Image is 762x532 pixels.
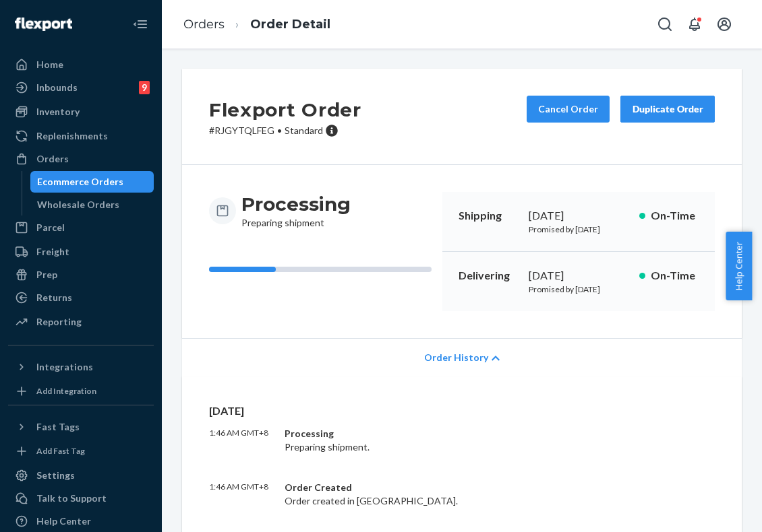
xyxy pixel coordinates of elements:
a: Freight [8,241,154,263]
div: Prep [36,268,57,281]
p: On-Time [651,268,699,284]
span: Order History [424,351,488,364]
h3: Processing [241,192,351,216]
iframe: Opens a widget where you can chat to one of our agents [676,492,749,525]
a: Inventory [8,101,154,123]
p: Shipping [459,208,518,224]
p: Promised by [DATE] [529,224,628,235]
div: Inbounds [36,81,78,94]
p: Delivering [459,268,518,284]
button: Integrations [8,356,154,378]
div: Add Integration [36,385,96,397]
div: Orders [36,152,69,166]
p: 1:46 AM GMT+8 [209,427,274,454]
div: Processing [285,427,608,440]
a: Add Fast Tag [8,443,154,459]
a: Orders [8,148,154,170]
a: Parcel [8,217,154,238]
div: Integrations [36,360,93,374]
div: Fast Tags [36,420,80,434]
a: Reporting [8,311,154,333]
a: Wholesale Orders [30,194,154,215]
div: Ecommerce Orders [37,175,123,189]
span: • [277,125,282,136]
a: Orders [183,17,225,32]
a: Replenishments [8,125,154,147]
div: Home [36,58,63,71]
div: Duplicate Order [632,102,703,116]
ol: breadcrumbs [173,5,341,44]
a: Home [8,54,154,75]
div: Freight [36,245,69,259]
div: [DATE] [529,208,628,224]
a: Prep [8,264,154,286]
a: Inbounds9 [8,77,154,98]
button: Talk to Support [8,488,154,509]
div: Wholesale Orders [37,198,119,211]
div: Parcel [36,221,65,234]
div: Replenishments [36,129,108,143]
div: Help Center [36,514,91,528]
div: Returns [36,291,72,304]
div: 9 [139,81,150,94]
div: Preparing shipment. [285,427,608,454]
a: Settings [8,465,154,486]
p: # RJGYTQLFEG [209,124,361,137]
p: On-Time [651,208,699,224]
a: Ecommerce Orders [30,171,154,193]
div: Settings [36,469,75,482]
div: Reporting [36,315,82,329]
button: Open account menu [711,11,738,38]
button: Cancel Order [527,96,610,123]
button: Duplicate Order [620,96,715,123]
img: Flexport logo [15,18,72,31]
p: [DATE] [209,403,715,419]
div: Inventory [36,105,80,119]
button: Close Navigation [127,11,154,38]
a: Help Center [8,510,154,532]
button: Help Center [726,232,752,300]
span: Standard [285,125,323,136]
div: Talk to Support [36,492,107,505]
div: [DATE] [529,268,628,284]
div: Order Created [285,481,608,494]
button: Fast Tags [8,416,154,438]
p: Promised by [DATE] [529,284,628,295]
button: Open notifications [681,11,708,38]
h2: Flexport Order [209,96,361,124]
div: Preparing shipment [241,192,351,230]
a: Returns [8,287,154,308]
button: Open Search Box [651,11,678,38]
div: Order created in [GEOGRAPHIC_DATA]. [285,481,608,508]
div: Add Fast Tag [36,445,85,457]
a: Order Detail [250,17,330,32]
p: 1:46 AM GMT+8 [209,481,274,508]
a: Add Integration [8,383,154,399]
